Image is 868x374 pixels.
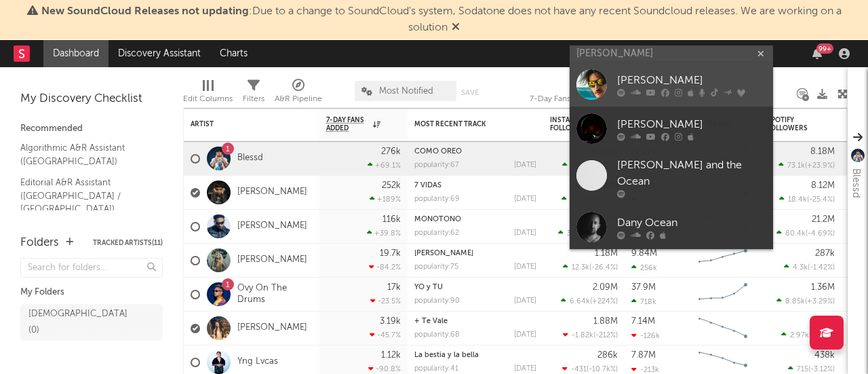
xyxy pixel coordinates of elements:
a: Blessd [237,153,263,164]
svg: Chart title [692,244,753,278]
div: + Te Vale [414,318,536,325]
div: MONÓTONO [414,216,536,223]
span: 4.3k [793,264,808,272]
div: popularity: 67 [414,162,459,169]
a: [PERSON_NAME] [237,221,307,232]
div: -45.7 % [370,331,401,339]
span: +23.9 % [807,162,833,170]
div: 1.88M [593,317,618,326]
div: Edit Columns [183,74,233,113]
div: 438k [814,351,835,360]
div: ( ) [561,195,618,204]
a: Ovy On The Drums [237,283,313,306]
div: My Discovery Checklist [20,91,163,107]
div: [DATE] [514,229,536,237]
div: popularity: 75 [414,263,458,271]
div: [DEMOGRAPHIC_DATA] ( 0 ) [28,306,127,339]
div: [DATE] [514,195,536,203]
a: La bestia y la bella [414,352,479,359]
div: 287k [815,249,835,258]
div: 252k [382,181,401,190]
a: [PERSON_NAME] [414,250,473,257]
a: COMO OREO [414,148,462,155]
button: Tracked Artists(11) [93,240,163,246]
a: [DEMOGRAPHIC_DATA](0) [20,304,163,341]
div: 1.36M [811,283,835,292]
div: ( ) [784,263,835,272]
span: -1.42 % [810,264,833,272]
span: : Due to a change to SoundCloud's system, Sodatone does not have any recent Soundcloud releases. ... [41,6,842,33]
div: 276k [381,147,401,156]
span: 33.7k [567,230,585,238]
div: COSITA LINDA [414,250,536,257]
span: 7-Day Fans Added [326,116,370,132]
span: 8.85k [785,298,805,305]
div: ( ) [558,229,618,238]
div: 7.87M [631,351,656,360]
a: [PERSON_NAME] and the Ocean [570,151,773,205]
div: 19.7k [380,249,401,258]
div: 37.9M [631,283,656,292]
a: Dany Ocean [570,205,773,249]
div: popularity: 62 [414,229,459,237]
div: 21.2M [812,215,835,224]
div: 8.12M [811,181,835,190]
div: ( ) [781,331,835,339]
div: [PERSON_NAME] [617,117,766,133]
div: A&R Pipeline [275,91,322,107]
span: Most Notified [379,87,433,96]
span: +224 % [592,298,616,305]
div: ( ) [562,161,618,170]
a: Dashboard [43,40,108,67]
div: La bestia y la bella [414,352,536,359]
div: [DATE] [514,365,536,373]
div: Filters [243,91,264,107]
div: [PERSON_NAME] and the Ocean [617,157,766,190]
button: Save [461,89,479,96]
div: ( ) [776,297,835,305]
div: Artist [191,120,292,128]
div: A&R Pipeline [275,74,322,113]
div: -126k [631,331,660,340]
div: popularity: 41 [414,365,458,373]
div: Dany Ocean [617,215,766,231]
div: Edit Columns [183,91,233,107]
button: 99+ [812,48,822,59]
input: Search for artists [570,45,773,62]
a: Yng Lvcas [237,356,278,368]
div: +69.1 % [368,161,401,170]
div: Instagram Followers [550,116,597,132]
span: 80.4k [785,230,806,238]
div: COMO OREO [414,148,536,155]
span: -25.4 % [809,196,833,204]
div: 1.12k [381,351,401,360]
div: Filters [243,74,264,113]
div: [DATE] [514,331,536,339]
span: Dismiss [452,22,460,33]
div: popularity: 69 [414,195,460,203]
div: -213k [631,365,659,374]
a: Editorial A&R Assistant ([GEOGRAPHIC_DATA] / [GEOGRAPHIC_DATA]) [20,175,149,217]
a: [PERSON_NAME] [237,255,307,266]
div: ( ) [788,364,835,373]
div: 7.14M [631,317,655,326]
input: Search for folders... [20,258,163,278]
div: ( ) [776,229,835,238]
a: [PERSON_NAME] [570,107,773,151]
span: 6.64k [570,298,590,305]
div: 7 VIDAS [414,182,536,189]
div: 99 + [816,43,833,54]
div: +39.8 % [367,229,401,238]
div: popularity: 90 [414,297,460,305]
div: 718k [631,297,656,306]
div: 116k [382,215,401,224]
a: Charts [210,40,257,67]
a: Algorithmic A&R Assistant ([GEOGRAPHIC_DATA]) [20,141,149,168]
a: YO y TÚ [414,284,443,291]
div: -23.5 % [370,297,401,305]
span: New SoundCloud Releases not updating [41,6,249,17]
div: ( ) [779,195,835,204]
div: YO y TÚ [414,284,536,291]
span: -212 % [595,332,616,339]
div: 256k [631,263,657,272]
